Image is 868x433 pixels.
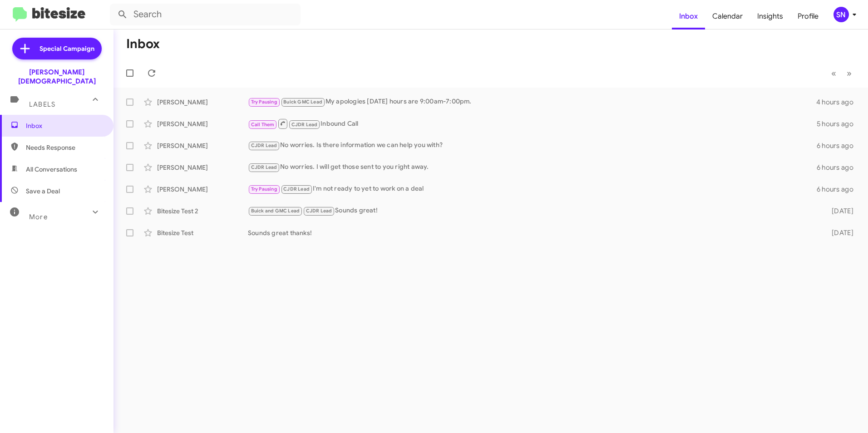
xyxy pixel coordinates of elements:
button: Next [841,64,857,83]
div: 6 hours ago [817,141,861,150]
div: No worries. I will get those sent to you right away. [248,162,817,172]
span: CJDR Lead [306,208,332,214]
div: 4 hours ago [816,98,861,107]
span: Buick and GMC Lead [251,208,300,214]
div: 5 hours ago [817,119,861,128]
span: Labels [29,100,55,108]
a: Inbox [672,3,705,30]
span: CJDR Lead [283,186,310,192]
span: Special Campaign [39,44,94,53]
span: Try Pausing [251,99,277,105]
div: [DATE] [817,228,861,237]
div: SN [833,7,849,22]
span: CJDR Lead [291,122,318,128]
div: Sounds great! [248,206,817,216]
div: Inbound Call [248,118,817,129]
h1: Inbox [126,37,160,51]
button: SN [826,7,858,22]
div: Bitesize Test [157,228,248,237]
span: CJDR Lead [251,143,277,148]
div: [PERSON_NAME] [157,119,248,128]
div: No worries. Is there information we can help you with? [248,140,817,151]
div: 6 hours ago [817,163,861,172]
a: Calendar [705,3,750,30]
span: Buick GMC Lead [283,99,322,105]
span: Try Pausing [251,186,277,192]
span: Needs Response [26,143,103,152]
div: [PERSON_NAME] [157,163,248,172]
span: CJDR Lead [251,164,277,170]
div: [PERSON_NAME] [157,98,248,107]
input: Search [110,4,301,25]
div: 6 hours ago [817,185,861,194]
a: Insights [750,3,790,30]
div: My apologies [DATE] hours are 9:00am-7:00pm. [248,97,816,107]
span: All Conversations [26,165,77,174]
div: Sounds great thanks! [248,228,817,237]
a: Profile [790,3,826,30]
span: Call Them [251,122,275,128]
span: Save a Deal [26,187,60,196]
span: » [847,68,852,79]
div: [PERSON_NAME] [157,141,248,150]
nav: Page navigation example [826,64,857,83]
span: Inbox [26,121,103,130]
a: Special Campaign [12,38,102,59]
button: Previous [826,64,842,83]
div: Bitesize Test 2 [157,207,248,216]
span: More [29,213,48,221]
span: « [831,68,836,79]
div: [PERSON_NAME] [157,185,248,194]
div: [DATE] [817,207,861,216]
div: I'm not ready to yet to work on a deal [248,184,817,194]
